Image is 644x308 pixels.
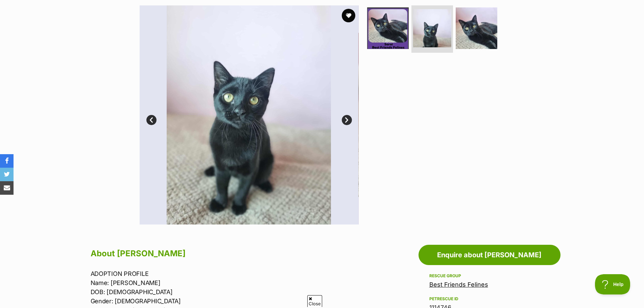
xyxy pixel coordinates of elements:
[139,5,358,224] img: Photo of Sarai
[456,7,497,49] img: Photo of Sarai
[419,245,560,265] a: Enquire about [PERSON_NAME]
[342,9,355,22] button: favourite
[342,115,352,125] a: Next
[307,295,322,307] span: Close
[429,296,550,302] div: PetRescue ID
[429,273,550,279] div: Rescue group
[429,281,488,288] a: Best Friends Felines
[367,7,409,49] img: Photo of Sarai
[146,115,157,125] a: Prev
[358,5,577,224] img: Photo of Sarai
[413,9,451,47] img: Photo of Sarai
[91,246,370,261] h2: About [PERSON_NAME]
[595,274,630,294] iframe: Help Scout Beacon - Open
